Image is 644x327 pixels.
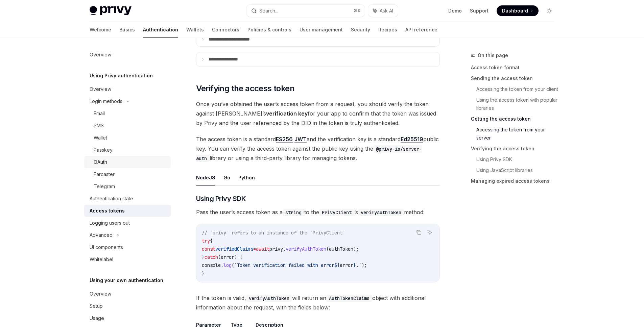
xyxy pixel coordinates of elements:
[215,246,253,252] span: verifiedClaims
[84,312,171,324] a: Usage
[90,314,104,322] div: Usage
[476,154,560,165] a: Using Privy SDK
[196,194,246,203] span: Using Privy SDK
[84,241,171,253] a: UI components
[476,84,560,95] a: Accessing the token from your client
[234,254,242,260] span: ) {
[471,62,560,73] a: Access token format
[470,7,488,14] a: Support
[354,8,361,14] span: ⌘ K
[326,295,372,302] code: AuthTokenClaims
[90,243,123,251] div: UI components
[246,295,292,302] code: verifyAuthToken
[119,22,135,38] a: Basics
[234,262,334,268] span: `Token verification failed with error
[202,238,210,244] span: try
[196,293,440,312] span: If the token is valid, will return an object with additional information about the request, with ...
[471,176,560,186] a: Managing expired access tokens
[218,254,221,260] span: (
[283,209,304,216] code: string
[544,5,555,16] button: Toggle dark mode
[246,5,365,17] button: Search...⌘K
[448,7,462,14] a: Demo
[84,300,171,312] a: Setup
[202,254,205,260] span: }
[253,246,256,252] span: =
[94,146,113,154] div: Passkey
[90,97,122,105] div: Login methods
[84,49,171,61] a: Overview
[143,22,178,38] a: Authentication
[90,72,153,80] h5: Using Privy authentication
[356,262,361,268] span: .`
[90,302,103,310] div: Setup
[84,120,171,132] a: SMS
[94,170,115,178] div: Farcaster
[329,246,353,252] span: authToken
[326,246,329,252] span: (
[196,145,422,162] code: @privy-io/server-auth
[94,122,104,130] div: SMS
[256,246,269,252] span: await
[223,170,230,185] button: Go
[84,288,171,300] a: Overview
[90,85,111,93] div: Overview
[210,238,213,244] span: {
[84,193,171,205] a: Authentication state
[196,134,440,163] span: The access token is a standard and the verification key is a standard public key. You can verify ...
[84,83,171,95] a: Overview
[414,228,423,237] button: Copy the contents from the code block
[471,143,560,154] a: Verifying the access token
[90,6,132,16] img: light logo
[196,170,215,185] button: NodeJS
[353,262,356,268] span: }
[476,124,560,143] a: Accessing the token from your server
[319,209,354,216] code: PrivyClient
[90,51,111,59] div: Overview
[202,270,205,276] span: }
[353,246,359,252] span: );
[90,207,125,215] div: Access tokens
[94,109,105,118] div: Email
[90,22,111,38] a: Welcome
[471,114,560,124] a: Getting the access token
[94,158,107,166] div: OAuth
[94,134,107,142] div: Wallet
[202,230,345,236] span: // `privy` refers to an instance of the `PrivyClient`
[340,262,353,268] span: error
[247,22,291,38] a: Policies & controls
[84,156,171,168] a: OAuth
[84,205,171,217] a: Access tokens
[380,7,393,14] span: Ask AI
[84,217,171,229] a: Logging users out
[202,262,221,268] span: console
[259,7,278,15] div: Search...
[269,246,283,252] span: privy
[84,168,171,180] a: Farcaster
[351,22,370,38] a: Security
[497,5,539,16] a: Dashboard
[205,254,218,260] span: catch
[286,246,326,252] span: verifyAuthToken
[90,290,111,298] div: Overview
[90,219,130,227] div: Logging users out
[476,165,560,176] a: Using JavaScript libraries
[212,22,239,38] a: Connectors
[221,262,223,268] span: .
[221,254,234,260] span: error
[90,255,113,263] div: Whitelabel
[223,262,232,268] span: log
[84,144,171,156] a: Passkey
[84,107,171,120] a: Email
[90,231,113,239] div: Advanced
[238,170,255,185] button: Python
[358,209,404,216] code: verifyAuthToken
[94,182,115,191] div: Telegram
[232,262,234,268] span: (
[294,136,307,143] a: JWT
[202,246,215,252] span: const
[84,132,171,144] a: Wallet
[186,22,204,38] a: Wallets
[84,253,171,266] a: Whitelabel
[84,180,171,193] a: Telegram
